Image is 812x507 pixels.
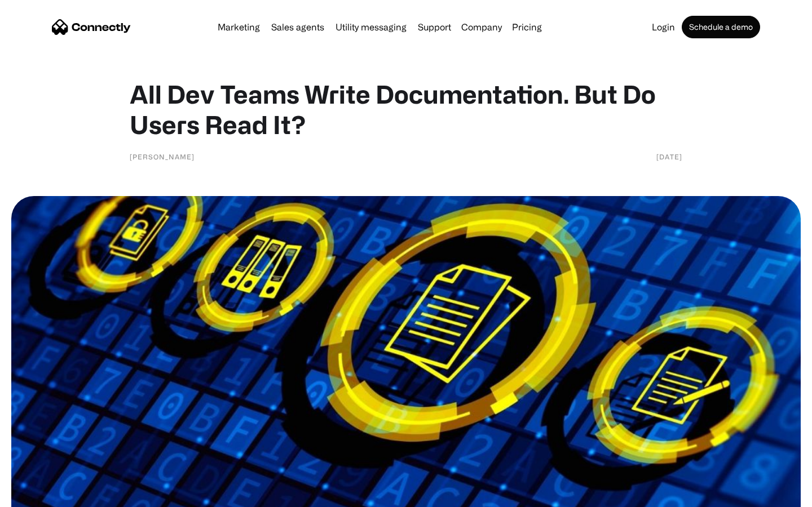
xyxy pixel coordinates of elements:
[647,23,679,32] a: Login
[331,23,411,32] a: Utility messaging
[52,19,131,35] a: home
[130,151,195,162] div: [PERSON_NAME]
[267,23,329,32] a: Sales agents
[413,23,456,32] a: Support
[23,487,68,503] ul: Language list
[130,79,682,140] h1: All Dev Teams Write Documentation. But Do Users Read It?
[461,19,502,35] div: Company
[507,23,546,32] a: Pricing
[213,23,264,32] a: Marketing
[11,487,68,503] aside: Language selected: English
[682,16,760,38] a: Schedule a demo
[458,19,505,35] div: Company
[656,151,682,162] div: [DATE]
